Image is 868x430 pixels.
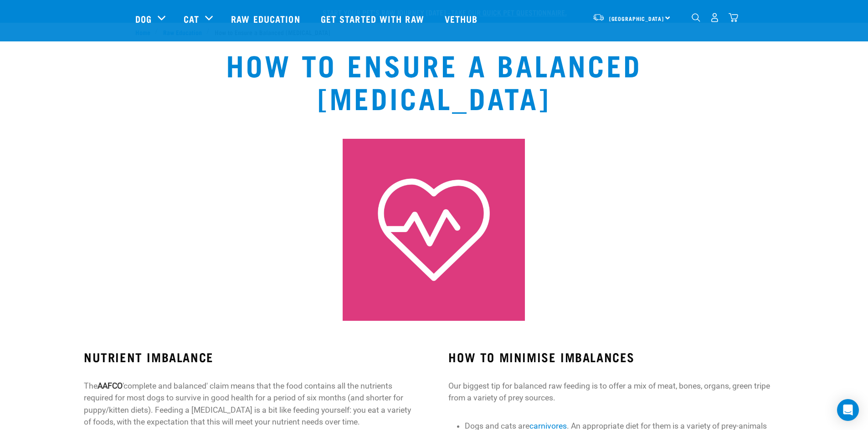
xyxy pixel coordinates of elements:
div: Open Intercom Messenger [837,399,859,421]
a: Get started with Raw [312,0,436,37]
a: Raw Education [222,0,311,37]
img: user.png [710,13,719,22]
img: home-icon-1@2x.png [692,13,700,22]
strong: AAFCO [98,381,123,390]
img: van-moving.png [592,13,605,21]
a: Vethub [436,0,489,37]
p: Our biggest tip for balanced raw feeding is to offer a mix of meat, bones, organs, green tripe fr... [448,380,784,404]
img: home-icon@2x.png [729,13,738,22]
a: Dog [135,12,152,25]
span: [GEOGRAPHIC_DATA] [609,17,664,20]
img: 5.png [343,139,525,321]
h3: HOW TO MINIMISE IMBALANCES [448,350,784,364]
h3: NUTRIENT IMBALANCE [84,350,419,364]
h1: How to Ensure a Balanced [MEDICAL_DATA] [161,48,707,113]
p: The 'complete and balanced' claim means that the food contains all the nutrients required for mos... [84,380,419,428]
a: Cat [184,12,199,25]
